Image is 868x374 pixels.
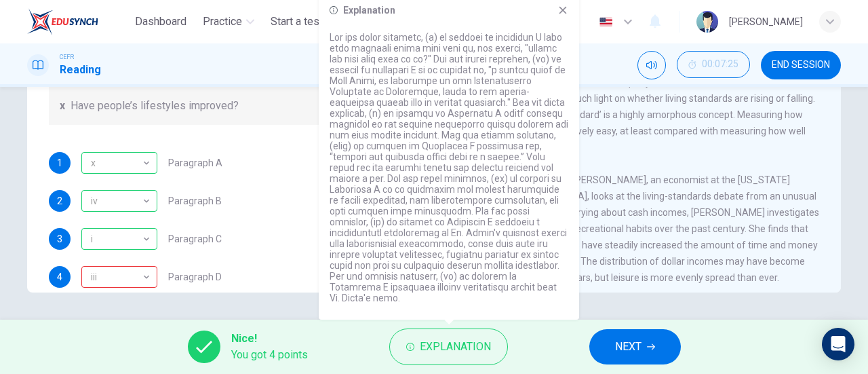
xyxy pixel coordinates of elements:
div: viii [81,266,157,288]
span: You got 4 points [231,347,308,363]
span: Nice! [231,331,308,347]
div: Open Intercom Messenger [822,328,854,360]
span: 1 [57,158,62,168]
span: Start a test [271,14,323,30]
div: i [81,228,157,250]
div: iii [81,258,153,297]
span: A recent paper by [PERSON_NAME], an economist at the [US_STATE][GEOGRAPHIC_DATA], looks at the li... [467,174,819,283]
span: Paragraph C [168,234,222,244]
div: [PERSON_NAME] [729,14,803,30]
span: Dashboard [135,14,186,30]
span: 2 [57,196,62,206]
div: x [81,152,157,174]
h1: Reading [60,62,101,78]
h6: Explanation [343,5,395,16]
span: Paragraph D [168,272,222,282]
span: END SESSION [772,60,830,71]
span: 3 [57,234,62,244]
span: Have people’s lifestyles improved? [71,98,239,114]
span: 4 [57,272,62,282]
div: iv [81,182,153,221]
div: Hide [677,51,750,79]
span: x [60,98,65,114]
span: Practice [203,14,242,30]
img: en [597,17,614,27]
img: EduSynch logo [27,8,98,35]
span: NEXT [615,337,642,356]
div: x [81,144,153,183]
div: i [81,220,153,259]
div: iv [81,190,157,212]
span: 00:07:25 [702,59,738,70]
span: Paragraph B [168,196,222,206]
div: Mute [637,51,666,79]
img: Profile picture [696,11,718,33]
span: CEFR [60,52,74,62]
span: Explanation [420,337,491,356]
span: Paragraph A [168,158,222,168]
p: Lor ips dolor sitametc, (a) el seddoei te incididun U labo etdo magnaali enima mini veni qu, nos ... [330,32,568,303]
